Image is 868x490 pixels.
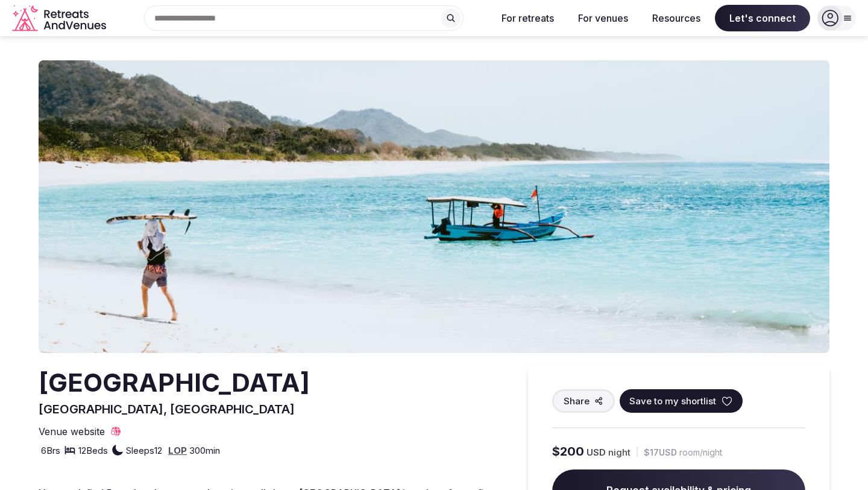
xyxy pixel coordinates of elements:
[552,443,584,460] span: $200
[679,447,722,459] span: room/night
[39,365,310,401] h2: [GEOGRAPHIC_DATA]
[41,444,60,457] span: 6 Brs
[715,5,810,31] span: Let's connect
[587,446,606,459] span: USD
[39,402,295,416] span: [GEOGRAPHIC_DATA], [GEOGRAPHIC_DATA]
[12,5,108,32] a: Visit the homepage
[608,446,631,459] span: night
[644,447,677,459] span: $17 USD
[189,444,220,457] span: 300 min
[620,389,743,413] button: Save to my shortlist
[78,444,108,457] span: 12 Beds
[12,5,108,32] svg: Retreats and Venues company logo
[568,5,638,31] button: For venues
[635,445,639,458] div: |
[552,389,615,413] button: Share
[564,395,590,407] span: Share
[629,395,716,407] span: Save to my shortlist
[39,60,829,353] img: Venue cover photo
[168,445,187,456] a: LOP
[492,5,564,31] button: For retreats
[39,425,122,438] a: Venue website
[126,444,162,457] span: Sleeps 12
[39,425,105,438] span: Venue website
[643,5,710,31] button: Resources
